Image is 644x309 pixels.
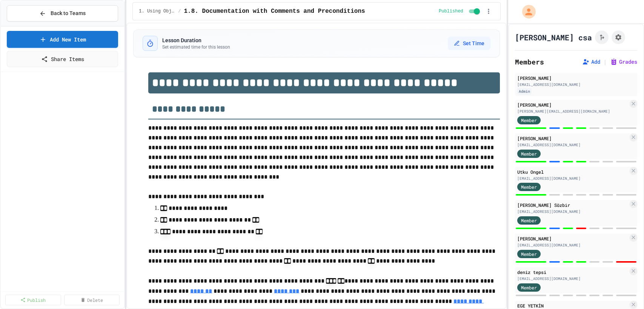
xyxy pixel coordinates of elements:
[139,8,175,14] span: 1. Using Objects and Methods
[7,31,118,48] a: Add New Item
[517,82,635,87] div: [EMAIL_ADDRESS][DOMAIN_NAME]
[612,31,625,44] button: Assignment Settings
[521,184,537,190] span: Member
[5,295,61,305] a: Publish
[51,9,86,17] span: Back to Teams
[517,202,628,208] div: [PERSON_NAME] Sözbir
[162,44,230,50] p: Set estimated time for this lesson
[517,302,628,309] div: EGE YETKİN
[439,8,463,14] span: Published
[7,5,118,21] button: Back to Teams
[603,57,607,66] span: |
[521,251,537,257] span: Member
[448,37,490,50] button: Set Time
[610,58,637,66] button: Grades
[517,109,628,114] div: [PERSON_NAME][EMAIL_ADDRESS][DOMAIN_NAME]
[595,31,609,44] button: Click to see fork details
[582,58,600,66] button: Add
[517,209,628,214] div: [EMAIL_ADDRESS][DOMAIN_NAME]
[439,7,481,16] div: Content is published and visible to students
[581,246,636,278] iframe: chat widget
[521,117,537,124] span: Member
[517,242,628,248] div: [EMAIL_ADDRESS][DOMAIN_NAME]
[517,168,628,175] div: Utku Ongel
[514,3,538,20] div: My Account
[515,32,592,43] h1: [PERSON_NAME] csa
[515,57,544,67] h2: Members
[517,88,532,95] div: Admin
[517,142,628,148] div: [EMAIL_ADDRESS][DOMAIN_NAME]
[162,37,230,44] h3: Lesson Duration
[7,51,118,67] a: Share Items
[517,176,628,181] div: [EMAIL_ADDRESS][DOMAIN_NAME]
[521,217,537,224] span: Member
[517,101,628,108] div: [PERSON_NAME]
[517,135,628,142] div: [PERSON_NAME]
[521,150,537,157] span: Member
[612,279,636,301] iframe: chat widget
[517,276,628,281] div: [EMAIL_ADDRESS][DOMAIN_NAME]
[517,269,628,275] div: deniz tepsi
[64,295,120,305] a: Delete
[517,235,628,242] div: [PERSON_NAME]
[178,8,181,14] span: /
[517,75,635,81] div: [PERSON_NAME]
[184,7,365,16] span: 1.8. Documentation with Comments and Preconditions
[521,284,537,291] span: Member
